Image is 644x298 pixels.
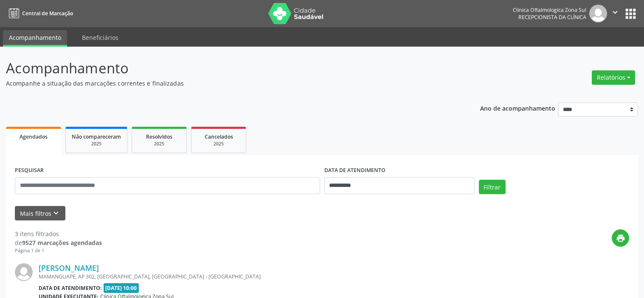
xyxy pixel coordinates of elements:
[20,133,48,140] span: Agendados
[72,141,121,147] div: 2025
[518,14,586,21] span: Recepcionista da clínica
[22,10,73,17] span: Central de Marcação
[513,6,586,14] div: Clinica Oftalmologica Zona Sul
[15,229,102,238] div: 3 itens filtrados
[15,263,33,281] img: img
[39,273,502,280] div: MAMANGUAPE, AP 302, [GEOGRAPHIC_DATA], [GEOGRAPHIC_DATA] - [GEOGRAPHIC_DATA]
[6,79,448,88] p: Acompanhe a situação das marcações correntes e finalizadas
[72,133,121,140] span: Não compareceram
[480,103,555,113] p: Ano de acompanhamento
[6,58,448,79] p: Acompanhamento
[15,247,102,254] div: Página 1 de 1
[610,8,620,17] i: 
[51,209,61,218] i: keyboard_arrow_down
[479,180,506,194] button: Filtrar
[76,30,124,45] a: Beneficiários
[3,30,67,47] a: Acompanhamento
[138,141,180,147] div: 2025
[146,133,172,140] span: Resolvidos
[324,164,385,177] label: DATA DE ATENDIMENTO
[22,239,102,247] strong: 9527 marcações agendadas
[623,6,638,21] button: apps
[6,6,73,20] a: Central de Marcação
[616,234,625,243] i: print
[15,238,102,247] div: de
[39,263,99,273] a: [PERSON_NAME]
[205,133,233,140] span: Cancelados
[104,283,139,293] span: [DATE] 10:00
[589,5,607,22] img: img
[197,141,240,147] div: 2025
[39,284,102,292] b: Data de atendimento:
[15,164,44,177] label: PESQUISAR
[592,70,635,85] button: Relatórios
[607,5,623,22] button: 
[612,229,629,247] button: print
[15,206,65,221] button: Mais filtroskeyboard_arrow_down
